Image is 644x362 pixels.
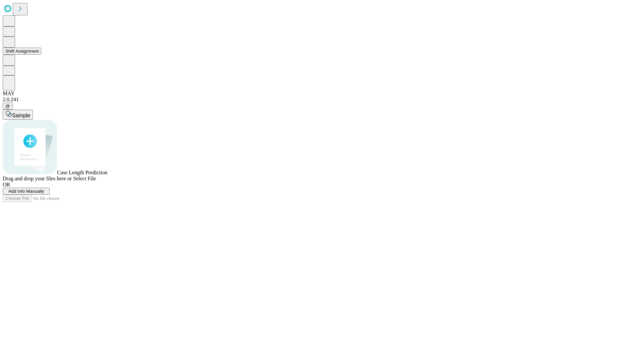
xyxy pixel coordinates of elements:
[8,189,44,194] span: Add Info Manually
[12,113,30,118] span: Sample
[3,176,72,181] span: Drag and drop your files here or
[3,48,41,55] button: Shift Assignment
[3,182,10,187] span: OR
[73,176,96,181] span: Select File
[3,97,641,103] div: 2.0.241
[5,104,10,109] span: @
[3,110,33,120] button: Sample
[3,90,641,97] div: MAY
[3,188,50,195] button: Add Info Manually
[57,170,107,175] span: Case Length Prediction
[3,103,13,110] button: @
